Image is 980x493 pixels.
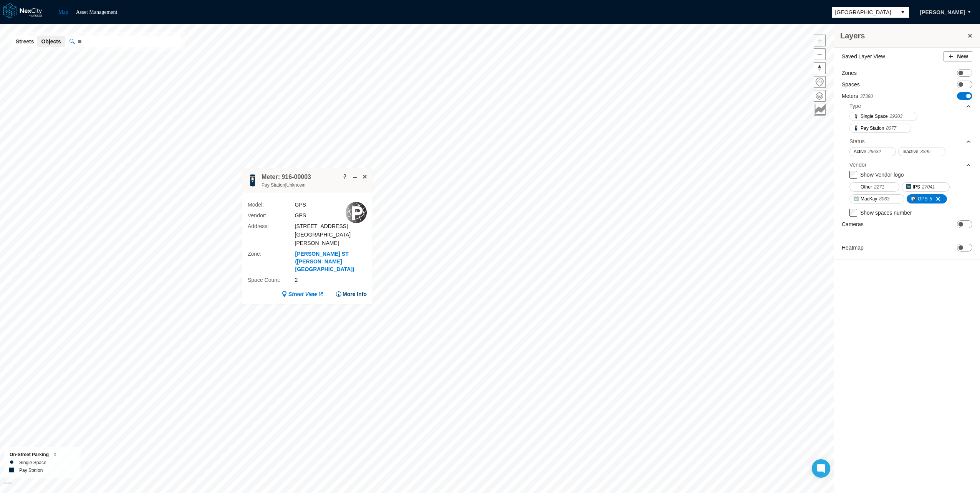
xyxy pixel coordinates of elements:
span: Active [854,148,866,156]
label: Vendor : [248,211,295,220]
label: Spaces [842,81,860,88]
label: Space Count : [248,276,295,284]
button: Single Space29303 [849,112,917,121]
div: Vendor [849,161,866,169]
button: IPS27041 [902,182,950,192]
button: [PERSON_NAME] [912,6,973,19]
a: Street View [281,290,324,298]
span: Objects [41,38,61,45]
button: [PERSON_NAME] ST ([PERSON_NAME][GEOGRAPHIC_DATA]) [295,250,355,273]
label: Show Vendor logo [860,172,904,178]
button: Objects [37,36,65,47]
span: 26632 [868,148,881,156]
span: More Info [343,290,367,298]
span: MacKay [861,195,877,203]
label: Model : [248,200,295,209]
span: 3395 [920,148,930,156]
span: 29303 [890,112,902,120]
div: Double-click to make header text selectable [262,173,311,189]
label: Zones [842,69,857,77]
div: GPS [295,200,342,209]
label: Heatmap [842,244,864,251]
h3: Layers [840,30,966,41]
a: Asset Management [76,9,118,15]
div: GPS [295,211,342,220]
span: New [957,53,968,60]
span: Inactive [902,148,918,156]
span: 3 [54,453,56,457]
button: GPS5 [907,194,947,203]
a: Map [58,9,68,15]
div: 2 [295,276,342,284]
span: GPS [918,195,927,203]
div: Type [849,102,861,110]
label: Zone : [248,250,295,273]
label: Meters [842,92,873,100]
div: | [262,181,311,189]
div: Status [849,137,865,145]
div: Status [849,136,972,147]
button: Home [814,76,826,88]
span: Other [861,183,872,191]
label: Show spaces number [860,210,912,216]
button: Active26632 [849,147,896,156]
div: On-Street Parking [10,451,75,459]
button: Inactive3395 [898,147,945,156]
label: Cameras [842,220,864,228]
button: select [897,7,909,18]
div: [STREET_ADDRESS][GEOGRAPHIC_DATA][PERSON_NAME] [295,222,342,247]
button: Other2271 [849,182,899,192]
span: IPS [913,183,920,191]
span: Streets [16,38,34,45]
span: Pay Station [861,124,884,132]
button: Streets [12,36,38,47]
button: Zoom in [814,35,826,46]
span: Street View [288,290,317,298]
a: Mapbox homepage [3,482,12,491]
button: MacKay8063 [849,194,904,203]
span: 2271 [874,183,884,191]
div: Type [849,100,972,112]
span: 8077 [886,124,896,132]
span: 27041 [922,183,935,191]
button: More Info [336,290,367,298]
button: New [944,51,972,61]
div: Vendor [849,159,972,170]
button: Reset bearing to north [814,62,826,74]
label: Single Space [19,459,46,467]
span: [GEOGRAPHIC_DATA] [835,8,894,16]
label: Pay Station [19,467,43,474]
span: Unknown [286,182,306,188]
button: Layers management [814,90,826,102]
span: Reset bearing to north [814,63,825,74]
span: Single Space [861,112,888,120]
button: Zoom out [814,48,826,60]
button: Pay Station8077 [849,124,911,133]
span: Zoom in [814,35,825,46]
label: Address : [248,222,295,247]
label: Saved Layer View [842,53,885,60]
span: 37380 [860,94,873,99]
h4: Double-click to make header text selectable [262,173,311,181]
span: 5 [929,195,932,203]
span: Zoom out [814,49,825,60]
span: 8063 [879,195,889,203]
span: Pay Station [262,182,285,188]
button: Key metrics [814,104,826,116]
span: [PERSON_NAME] [920,8,965,16]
